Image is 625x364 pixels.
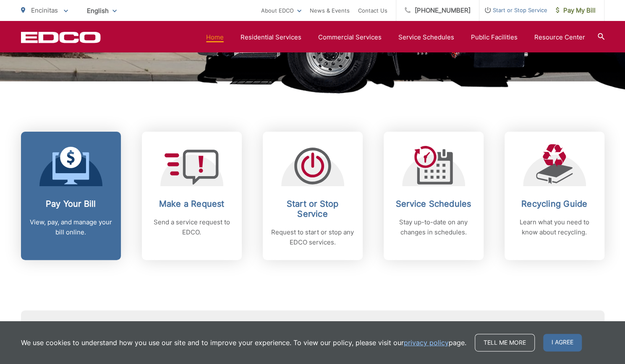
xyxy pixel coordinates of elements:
[142,132,242,260] a: Make a Request Send a service request to EDCO.
[241,32,301,42] a: Residential Services
[150,199,233,209] h2: Make a Request
[29,217,112,237] p: View, pay, and manage your bill online.
[398,32,454,42] a: Service Schedules
[271,227,354,247] p: Request to start or stop any EDCO services.
[31,6,58,14] span: Encinitas
[21,338,466,348] p: We use cookies to understand how you use our site and to improve your experience. To view our pol...
[21,31,101,43] a: EDCD logo. Return to the homepage.
[150,217,233,237] p: Send a service request to EDCO.
[81,3,123,18] span: English
[310,5,350,16] a: News & Events
[318,32,382,42] a: Commercial Services
[534,32,585,42] a: Resource Center
[29,199,112,209] h2: Pay Your Bill
[392,217,475,237] p: Stay up-to-date on any changes in schedules.
[384,132,484,260] a: Service Schedules Stay up-to-date on any changes in schedules.
[556,5,596,16] span: Pay My Bill
[21,132,121,260] a: Pay Your Bill View, pay, and manage your bill online.
[271,199,354,219] h2: Start or Stop Service
[206,32,224,42] a: Home
[358,5,387,16] a: Contact Us
[471,32,518,42] a: Public Facilities
[261,5,301,16] a: About EDCO
[392,199,475,209] h2: Service Schedules
[404,338,449,348] a: privacy policy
